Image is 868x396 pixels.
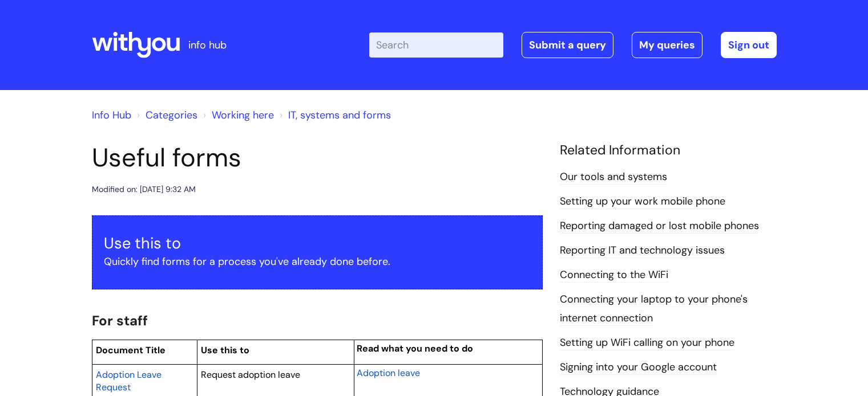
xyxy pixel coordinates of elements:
[560,142,777,158] h4: Related Information
[277,106,391,124] li: IT, systems and forms
[357,367,420,379] span: Adoption leave
[560,170,667,185] a: Our tools and systems
[92,312,148,329] span: For staff
[560,194,725,209] a: Setting up your work mobile phone
[721,32,777,58] a: Sign out
[560,268,668,283] a: Connecting to the WiFi
[104,252,531,271] p: Quickly find forms for a process you've already done before.
[560,219,759,234] a: Reporting damaged or lost mobile phones
[560,243,725,258] a: Reporting IT and technology issues
[200,106,274,124] li: Working here
[560,336,734,350] a: Setting up WiFi calling on your phone
[632,32,703,58] a: My queries
[134,106,197,124] li: Solution home
[96,369,162,393] span: Adoption Leave Request
[369,32,777,58] div: | -
[288,108,391,122] a: IT, systems and forms
[96,368,162,394] a: Adoption Leave Request
[92,182,196,197] div: Modified on: [DATE] 9:32 AM
[104,234,531,252] h3: Use this to
[560,292,748,325] a: Connecting your laptop to your phone's internet connection
[201,344,249,356] span: Use this to
[146,108,197,122] a: Categories
[357,366,420,379] a: Adoption leave
[560,360,717,375] a: Signing into your Google account
[522,32,613,58] a: Submit a query
[369,32,503,58] input: Search
[92,108,131,122] a: Info Hub
[96,344,165,356] span: Document Title
[212,108,274,122] a: Working here
[357,342,473,354] span: Read what you need to do
[188,36,227,54] p: info hub
[201,369,300,381] span: Request adoption leave
[92,142,543,173] h1: Useful forms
